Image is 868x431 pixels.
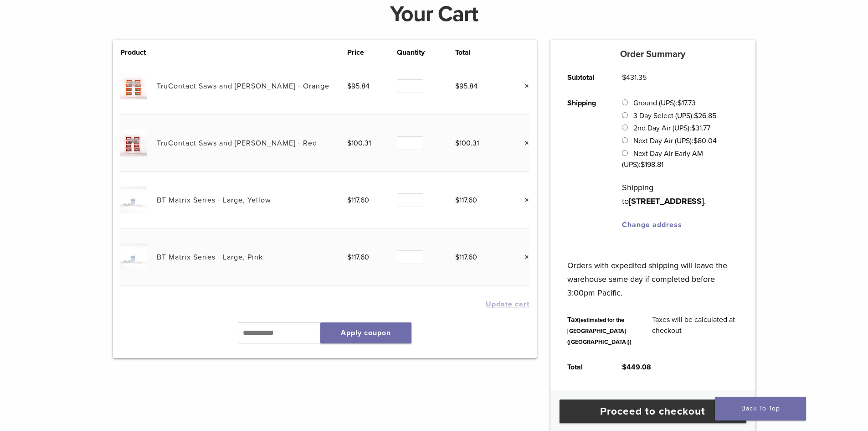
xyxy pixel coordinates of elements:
label: Next Day Air (UPS): [633,136,717,145]
bdi: 117.60 [455,196,477,205]
th: Quantity [397,47,455,58]
span: $ [694,111,698,120]
bdi: 198.81 [641,160,663,169]
bdi: 31.77 [691,124,710,133]
bdi: 117.60 [347,196,369,205]
th: Total [557,354,612,380]
span: $ [622,73,626,82]
small: (estimated for the [GEOGRAPHIC_DATA] ([GEOGRAPHIC_DATA])) [567,317,632,346]
a: Remove this item [518,80,529,92]
span: $ [455,139,459,148]
h1: Your Cart [106,3,762,25]
th: Price [347,47,397,58]
label: Ground (UPS): [633,99,696,108]
a: Remove this item [518,137,529,149]
th: Tax [557,307,642,354]
img: BT Matrix Series - Large, Pink [120,244,147,270]
img: BT Matrix Series - Large, Yellow [120,187,147,213]
a: BT Matrix Series - Large, Yellow [157,196,271,205]
bdi: 17.73 [678,99,696,108]
span: $ [455,196,459,205]
span: $ [455,82,459,91]
th: Total [455,47,505,58]
span: $ [641,160,645,169]
strong: [STREET_ADDRESS] [629,196,704,206]
img: TruContact Saws and Sanders - Orange [120,73,147,99]
a: Remove this item [518,194,529,206]
span: $ [347,196,351,205]
img: TruContact Saws and Sanders - Red [120,130,147,156]
bdi: 100.31 [455,139,479,148]
th: Shipping [557,90,612,238]
span: $ [455,253,459,262]
label: 3 Day Select (UPS): [633,111,716,120]
bdi: 117.60 [347,253,369,262]
span: $ [693,136,698,145]
th: Subtotal [557,65,612,90]
bdi: 431.35 [622,73,647,82]
h5: Order Summary [550,49,755,60]
span: $ [347,139,351,148]
button: Update cart [486,301,529,308]
a: BT Matrix Series - Large, Pink [157,253,263,262]
a: Remove this item [518,251,529,263]
span: $ [691,124,695,133]
td: Taxes will be calculated at checkout [642,307,749,354]
label: 2nd Day Air (UPS): [633,124,710,133]
p: Shipping to . [622,181,738,208]
bdi: 80.04 [693,136,717,145]
button: Apply coupon [320,322,411,343]
span: $ [678,99,682,108]
th: Product [120,47,157,58]
bdi: 117.60 [455,253,477,262]
a: Proceed to checkout [560,400,746,423]
span: $ [347,82,351,91]
bdi: 100.31 [347,139,371,148]
a: Back To Top [715,397,806,421]
label: Next Day Air Early AM (UPS): [622,149,703,169]
a: Change address [622,220,682,229]
bdi: 449.08 [622,363,651,372]
bdi: 95.84 [347,82,370,91]
a: TruContact Saws and [PERSON_NAME] - Orange [157,82,329,91]
span: $ [622,363,627,372]
span: $ [347,253,351,262]
bdi: 95.84 [455,82,478,91]
bdi: 26.85 [694,111,716,120]
p: Orders with expedited shipping will leave the warehouse same day if completed before 3:00pm Pacific. [567,245,738,300]
a: TruContact Saws and [PERSON_NAME] - Red [157,139,317,148]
